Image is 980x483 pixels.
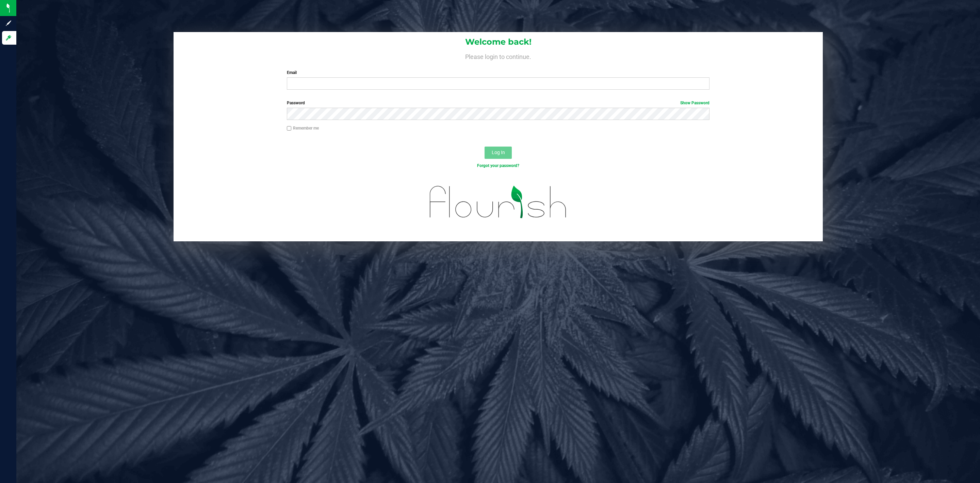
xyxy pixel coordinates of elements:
button: Log In [485,147,512,159]
input: Remember me [287,126,292,131]
label: Remember me [287,125,319,131]
label: Email [287,70,709,76]
span: Password [287,101,305,105]
h1: Welcome back! [174,37,823,46]
inline-svg: Sign up [5,20,12,27]
h4: Please login to continue. [174,52,823,60]
img: flourish_logo.svg [417,176,579,228]
inline-svg: Log in [5,34,12,41]
a: Forgot your password? [477,163,519,168]
span: Log In [492,150,505,155]
a: Show Password [680,101,709,105]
